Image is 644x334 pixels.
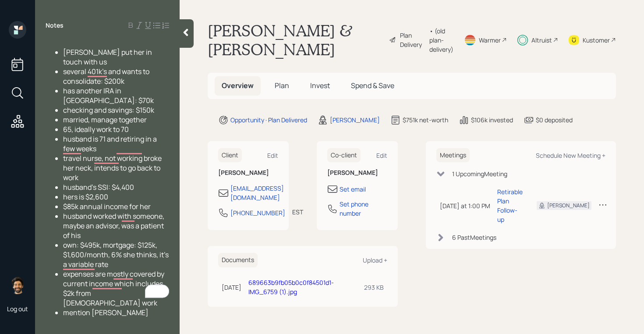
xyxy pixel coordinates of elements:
div: 1 Upcoming Meeting [452,169,507,178]
span: expenses are mostly covered by current income which includes $2k from [DEMOGRAPHIC_DATA] work [63,269,166,308]
div: EST [292,207,303,217]
label: Notes [46,21,64,30]
div: Log out [7,305,28,313]
div: Kustomer [583,36,610,45]
div: Warmer [479,36,501,45]
h1: [PERSON_NAME] & [PERSON_NAME] [208,21,382,59]
div: 6 Past Meeting s [452,233,496,242]
span: husband's SSI: $4,400 [63,182,134,192]
div: Schedule New Meeting + [536,151,605,160]
a: 689663b9fb05b0c0f84501d1-IMG_6759 (1).jpg [248,278,334,296]
div: To enrich screen reader interactions, please activate Accessibility in Grammarly extension settings [46,47,169,317]
div: [DATE] [222,283,241,292]
div: Set phone number [340,199,387,218]
h6: Meetings [436,148,470,163]
span: $85k annual income for her [63,202,151,211]
span: several 401k's and wants to consolidate: $200k [63,67,151,86]
div: [EMAIL_ADDRESS][DOMAIN_NAME] [230,184,284,202]
span: husband worked with someone, maybe an advisor, was a patient of his [63,211,166,240]
span: 65, ideally work to 70 [63,124,129,134]
span: Overview [222,81,254,90]
div: $751k net-worth [403,115,448,124]
span: Spend & Save [351,81,394,90]
div: [PERSON_NAME] [330,115,380,124]
div: Plan Delivery [400,31,425,49]
span: own: $495k, mortgage: $125k, $1,600/month, 6% she thinks, it's a variable rate [63,240,170,269]
span: Invest [310,81,330,90]
div: • (old plan-delivery) [429,26,453,54]
div: [PERSON_NAME] [547,202,590,210]
span: mention [PERSON_NAME] [63,308,149,317]
div: Retirable Plan Follow-up [497,187,523,224]
span: checking and savings: $150k [63,105,154,115]
div: Edit [376,151,387,160]
div: $106k invested [471,115,513,124]
div: Edit [267,151,278,160]
h6: [PERSON_NAME] [218,169,278,177]
h6: Co-client [327,148,361,163]
h6: Documents [218,253,258,267]
span: hers is $2,600 [63,192,108,202]
div: 293 KB [364,283,384,292]
div: Opportunity · Plan Delivered [230,115,307,124]
span: travel nurse, not working broke her neck, intends to go back to work [63,153,163,182]
div: Set email [340,185,366,194]
h6: [PERSON_NAME] [327,169,387,177]
div: [DATE] at 1:00 PM [440,201,490,210]
h6: Client [218,148,242,163]
span: has another IRA in [GEOGRAPHIC_DATA]: $70k [63,86,154,105]
img: eric-schwartz-headshot.png [9,277,26,294]
span: Plan [275,81,289,90]
div: Altruist [531,36,552,45]
div: [PHONE_NUMBER] [230,208,285,217]
span: [PERSON_NAME] put her in touch with us [63,47,153,67]
span: married, manage together [63,115,147,124]
div: Upload + [363,256,387,264]
span: husband is 71 and retiring in a few weeks [63,134,158,153]
div: $0 deposited [536,115,573,124]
